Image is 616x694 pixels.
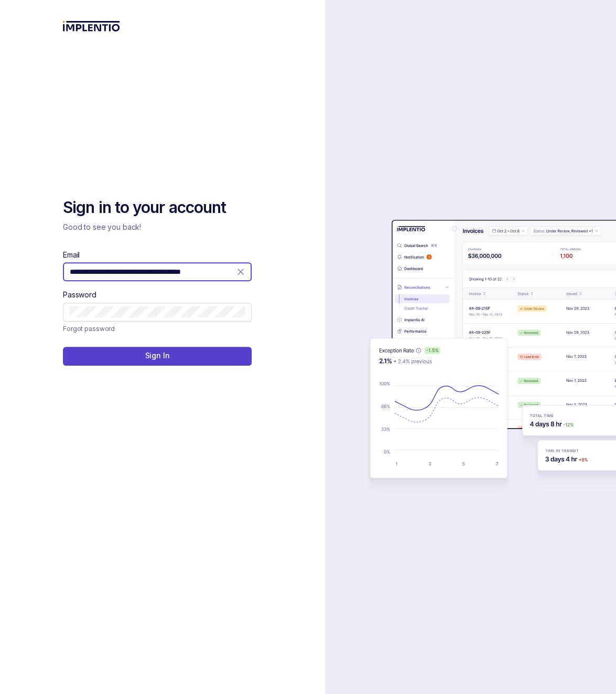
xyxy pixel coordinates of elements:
h2: Sign in to your account [63,197,252,218]
p: Good to see you back! [63,222,252,232]
button: Sign In [63,347,252,366]
img: logo [63,21,120,31]
p: Sign In [145,350,169,361]
a: Link Forgot password [63,324,115,334]
label: Email [63,250,80,260]
p: Forgot password [63,324,115,334]
label: Password [63,290,96,300]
